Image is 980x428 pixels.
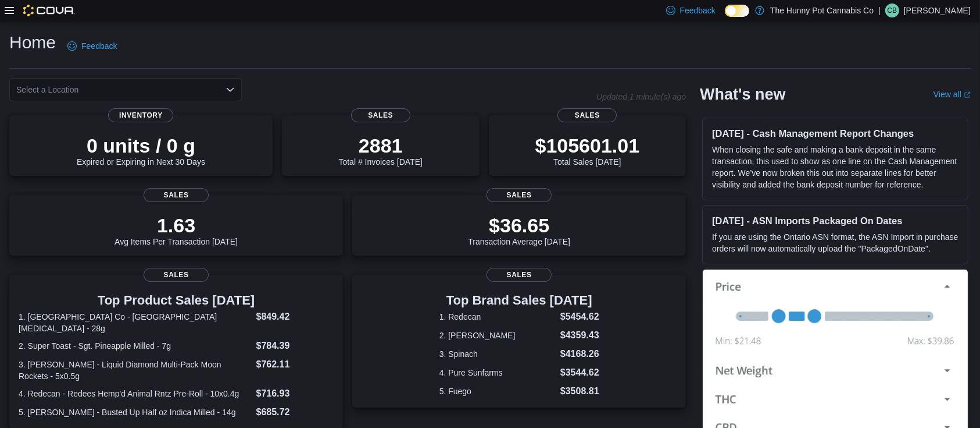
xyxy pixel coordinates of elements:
p: The Hunny Pot Cannabis Co [770,3,874,17]
p: 0 units / 0 g [77,134,205,157]
p: 2881 [339,134,423,157]
span: Feedback [680,5,716,16]
span: CB [888,3,897,17]
dt: 3. Spinach [439,348,556,360]
div: Expired or Expiring in Next 30 Days [77,134,205,167]
p: Updated 1 minute(s) ago [596,92,686,101]
dd: $716.93 [256,387,334,401]
input: Dark Mode [725,5,749,17]
span: Feedback [81,40,117,52]
dd: $784.39 [256,339,334,353]
dt: 4. Redecan - Redees Hemp'd Animal Rntz Pre-Roll - 10x0.4g [19,388,252,399]
dt: 1. Redecan [439,311,556,323]
span: Sales [487,188,552,202]
span: Sales [351,108,410,122]
div: Chelsea Biancaniello [885,3,899,17]
a: Feedback [63,34,121,58]
span: Sales [144,268,209,282]
dd: $3508.81 [560,384,599,398]
h3: Top Brand Sales [DATE] [439,293,599,307]
dt: 4. Pure Sunfarms [439,367,556,379]
p: [PERSON_NAME] [904,3,971,17]
dt: 2. Super Toast - Sgt. Pineapple Milled - 7g [19,340,252,352]
div: Transaction Average [DATE] [468,214,570,246]
div: Total # Invoices [DATE] [339,134,423,167]
dd: $762.11 [256,358,334,372]
h3: [DATE] - ASN Imports Packaged On Dates [712,215,958,227]
h3: Top Product Sales [DATE] [19,293,334,307]
p: 1.63 [115,214,238,237]
span: Sales [487,268,552,282]
button: Open list of options [226,85,235,94]
p: $105601.01 [535,134,640,157]
span: Sales [557,108,617,122]
dd: $685.72 [256,405,334,419]
h1: Home [9,31,56,54]
span: Inventory [108,108,173,122]
dt: 5. [PERSON_NAME] - Busted Up Half oz Indica Milled - 14g [19,406,252,418]
dt: 3. [PERSON_NAME] - Liquid Diamond Multi-Pack Moon Rockets - 5x0.5g [19,359,252,382]
dd: $3544.62 [560,366,599,380]
p: If you are using the Ontario ASN format, the ASN Import in purchase orders will now automatically... [712,231,958,254]
p: $36.65 [468,214,570,237]
dd: $849.42 [256,310,334,324]
svg: External link [964,91,971,98]
dd: $4359.43 [560,328,599,342]
img: Cova [23,5,75,16]
dt: 2. [PERSON_NAME] [439,330,556,341]
dd: $5454.62 [560,310,599,324]
p: | [878,3,881,17]
p: When closing the safe and making a bank deposit in the same transaction, this used to show as one... [712,144,958,190]
h2: What's new [700,85,785,104]
span: Sales [144,188,209,202]
dd: $4168.26 [560,347,599,361]
a: View allExternal link [933,90,971,99]
div: Total Sales [DATE] [535,134,640,167]
dt: 1. [GEOGRAPHIC_DATA] Co - [GEOGRAPHIC_DATA][MEDICAL_DATA] - 28g [19,311,252,334]
dt: 5. Fuego [439,385,556,397]
h3: [DATE] - Cash Management Report Changes [712,128,958,139]
div: Avg Items Per Transaction [DATE] [115,214,238,246]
